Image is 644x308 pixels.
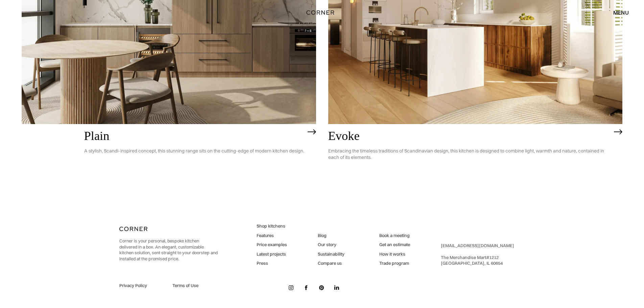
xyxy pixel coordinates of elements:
a: Get an estimate [379,242,410,248]
a: Latest projects [257,251,287,257]
p: Corner is your personal, bespoke kitchen delivered in a box. An elegant, customizable kitchen sol... [119,238,218,262]
a: Press [257,260,287,266]
a: Sustainability [318,251,344,257]
a: Price examples [257,242,287,248]
div: ‍ The Merchandise Mart #1212 ‍ [GEOGRAPHIC_DATA], IL 60654 [441,243,514,266]
p: Embracing the timeless traditions of Scandinavian design, this kitchen is designed to combine lig... [328,143,611,166]
a: Blog [318,233,344,239]
h2: Plain [84,129,304,143]
div: menu [606,7,629,18]
a: How it works [379,251,410,257]
a: Shop kitchens [257,223,287,229]
a: Our story [318,242,344,248]
a: Book a meeting [379,233,410,239]
div: menu [613,10,629,15]
a: [EMAIL_ADDRESS][DOMAIN_NAME] [441,243,514,248]
a: Trade program [379,260,410,266]
p: A stylish, Scandi-inspired concept, this stunning range sits on the cutting-edge of modern kitche... [84,143,304,159]
a: Compare us [318,260,344,266]
h2: Evoke [328,129,611,143]
a: Features [257,233,287,239]
a: Privacy Policy [119,283,165,289]
a: Terms of Use [172,283,218,289]
a: home [299,8,345,17]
